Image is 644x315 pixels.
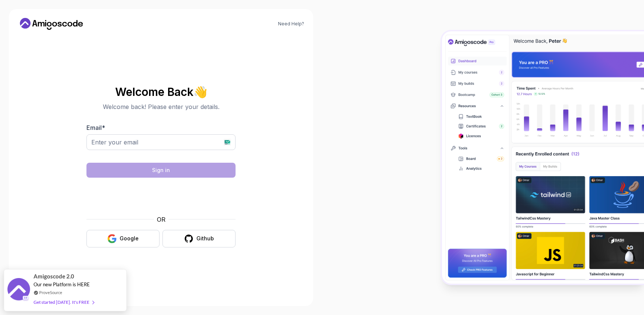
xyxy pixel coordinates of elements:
a: Home link [18,18,85,30]
button: Google [86,230,160,247]
span: Our new Platform is HERE [34,281,90,287]
button: Sign in [86,163,236,178]
a: ProveSource [39,289,62,296]
button: Github [162,230,236,247]
img: provesource social proof notification image [7,278,30,302]
iframe: Widget containing checkbox for hCaptcha security challenge [105,182,217,210]
p: Welcome back! Please enter your details. [86,102,236,111]
span: 👋 [192,83,209,100]
div: Get started [DATE]. It's FREE [34,298,94,306]
div: Google [120,235,139,242]
a: Need Help? [278,21,304,27]
div: Github [196,235,214,242]
p: OR [157,215,165,224]
label: Email * [86,124,105,131]
h2: Welcome Back [86,86,236,98]
img: Amigoscode Dashboard [442,31,644,283]
div: Sign in [152,166,170,174]
input: Enter your email [86,134,236,150]
span: Amigoscode 2.0 [34,272,74,281]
